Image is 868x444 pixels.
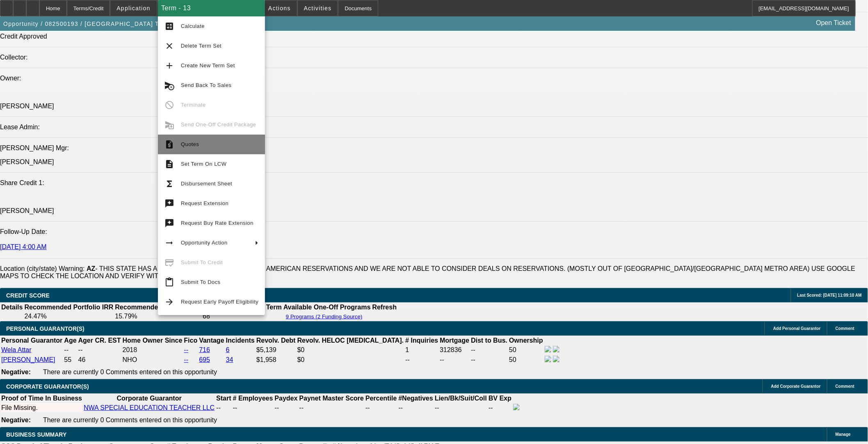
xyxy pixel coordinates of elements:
b: Start [216,395,231,402]
span: Add Corporate Guarantor [771,384,821,389]
td: 55 [64,355,77,364]
span: Request Buy Rate Extension [181,220,254,226]
span: Disbursement Sheet [181,181,232,187]
img: linkedin-icon.png [553,346,560,352]
b: Ownership [509,337,543,344]
span: Application [116,5,150,11]
img: facebook-icon.png [545,356,551,362]
th: Recommended One Off IRR [114,303,201,311]
td: 50 [509,355,544,364]
td: -- [274,403,298,412]
td: -- [216,403,231,412]
td: 1 [405,346,439,355]
a: NWA SPECIAL EDUCATION TEACHER LLC [84,404,215,411]
b: AZ [87,265,95,272]
a: -- [184,356,188,363]
b: Fico [184,337,197,344]
b: Ager CR. EST [78,337,121,344]
td: -- [439,355,470,364]
td: NHO [122,355,183,364]
b: Dist to Bus. [471,337,507,344]
mat-icon: content_paste [164,277,174,287]
span: There are currently 0 Comments entered on this opportunity [43,368,217,375]
span: CORPORATE GUARANTOR(S) [6,383,89,390]
span: Calculate [181,23,205,29]
th: Available One-Off Programs [283,303,371,311]
button: Actions [262,0,297,16]
b: # Employees [233,395,273,402]
span: 2018 [123,346,137,353]
a: 695 [199,356,210,363]
span: There are currently 0 Comments entered on this opportunity [43,417,217,423]
a: -- [184,346,188,353]
b: Mortgage [440,337,469,344]
span: Submit To Docs [181,279,220,285]
td: -- [488,403,512,412]
td: 15.79% [114,312,201,320]
td: 68 [202,312,282,320]
mat-icon: try [164,218,174,228]
span: Actions [268,5,291,11]
b: Paynet Master Score [299,395,364,402]
b: # Inquiries [405,337,438,344]
span: Set Term On LCW [181,161,226,167]
th: Details [1,303,23,311]
td: $5,139 [256,346,296,355]
span: Quotes [181,141,199,147]
b: #Negatives [398,395,433,402]
button: Credit Package [158,0,216,16]
td: $1,958 [256,355,296,364]
img: facebook-icon.png [513,404,520,410]
b: BV Exp [489,395,512,402]
td: 24.47% [24,312,114,320]
b: Incidents [226,337,255,344]
mat-icon: clear [164,41,174,51]
b: Personal Guarantor [1,337,62,344]
b: Paydex [275,395,298,402]
mat-icon: functions [164,179,174,189]
span: Comment [836,326,854,331]
span: Delete Term Set [181,43,222,49]
span: Opportunity / 082500193 / [GEOGRAPHIC_DATA] Towing LLC / [PERSON_NAME] [3,21,251,27]
mat-icon: request_quote [164,140,174,149]
mat-icon: try [164,199,174,208]
td: -- [78,346,121,355]
a: [PERSON_NAME] [1,356,55,363]
a: 716 [199,346,210,353]
button: Activities [298,0,338,16]
b: Negative: [1,368,31,375]
td: $0 [297,355,404,364]
b: Revolv. Debt [256,337,296,344]
span: PERSONAL GUARANTOR(S) [6,325,85,332]
span: Request Extension [181,200,228,206]
td: 50 [509,346,544,355]
td: -- [233,403,274,412]
mat-icon: cancel_schedule_send [164,80,174,90]
th: Refresh [372,303,397,311]
div: -- [365,404,397,412]
b: Negative: [1,417,31,423]
span: Add Personal Guarantor [773,326,821,331]
span: Manage [836,432,851,437]
div: -- [299,404,364,412]
img: linkedin-icon.png [553,356,560,362]
b: Corporate Guarantor [117,395,182,402]
b: Vantage [199,337,224,344]
span: Last Scored: [DATE] 11:09:10 AM [797,293,862,298]
span: Request Early Payoff Eligibility [181,299,258,305]
td: -- [405,355,439,364]
button: 9 Programs (2 Funding Source) [283,313,365,320]
span: CREDIT SCORE [6,292,50,299]
span: Opportunity Action [181,240,228,246]
button: Application [110,0,156,16]
b: Lien/Bk/Suit/Coll [435,395,487,402]
img: facebook-icon.png [545,346,551,352]
td: -- [471,346,508,355]
td: $0 [297,346,404,355]
th: Proof of Time In Business [1,394,82,403]
a: 6 [226,346,230,353]
a: Wela Attar [1,346,32,353]
td: -- [64,346,77,355]
td: 312836 [439,346,470,355]
div: -- [398,404,433,412]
